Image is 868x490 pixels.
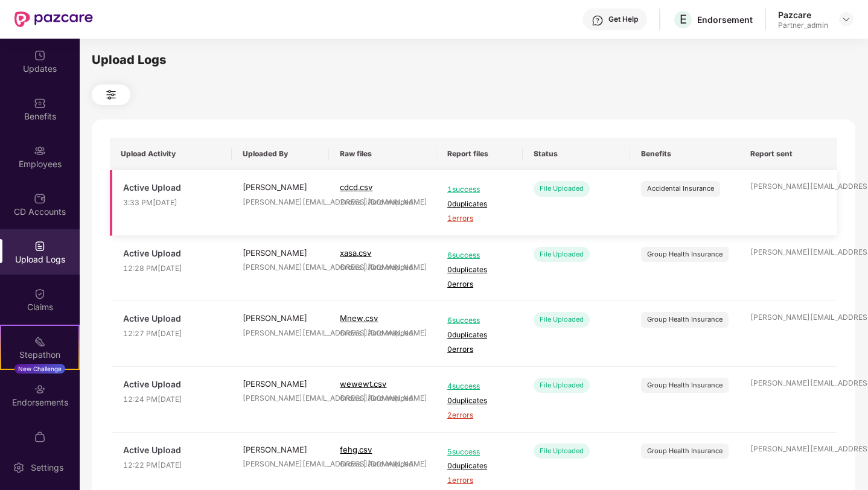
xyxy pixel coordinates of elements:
[750,378,826,389] div: [PERSON_NAME][EMAIL_ADDRESS][DOMAIN_NAME]
[363,328,366,337] span: |
[447,410,512,421] span: 2 errors
[13,462,25,474] img: svg+xml;base64,PHN2ZyBpZD0iU2V0dGluZy0yMHgyMCIgeG1sbnM9Imh0dHA6Ly93d3cudzMub3JnLzIwMDAvc3ZnIiB3aW...
[14,364,65,374] div: New Challenge
[123,378,221,391] span: Active Upload
[243,378,319,390] div: [PERSON_NAME]
[340,248,371,258] span: xasa.csv
[447,381,512,392] span: 4 success
[34,336,46,348] img: svg+xml;base64,PHN2ZyB4bWxucz0iaHR0cDovL3d3dy53My5vcmcvMjAwMC9zdmciIHdpZHRoPSIyMSIgaGVpZ2h0PSIyMC...
[447,475,512,486] span: 1 errors
[243,393,319,404] div: [PERSON_NAME][EMAIL_ADDRESS][DOMAIN_NAME]
[534,247,590,262] div: File Uploaded
[447,344,512,355] span: 0 errors
[123,197,221,209] span: 3:33 PM[DATE]
[123,394,221,406] span: 12:24 PM[DATE]
[534,181,590,196] div: File Uploaded
[608,14,638,24] div: Get Help
[368,459,413,468] span: Auto mapped
[243,328,319,339] div: [PERSON_NAME][EMAIL_ADDRESS][DOMAIN_NAME]
[647,183,714,194] div: Accidental Insurance
[27,462,67,474] div: Settings
[243,459,319,470] div: [PERSON_NAME][EMAIL_ADDRESS][DOMAIN_NAME]
[363,393,366,402] span: |
[363,459,366,468] span: |
[123,181,221,194] span: Active Upload
[34,240,46,252] img: svg+xml;base64,PHN2ZyBpZD0iVXBsb2FkX0xvZ3MiIGRhdGEtbmFtZT0iVXBsb2FkIExvZ3MiIHhtbG5zPSJodHRwOi8vd3...
[123,328,221,340] span: 12:27 PM[DATE]
[447,447,512,458] span: 5 success
[92,51,855,69] div: Upload Logs
[123,460,221,471] span: 12:22 PM[DATE]
[363,262,366,272] span: |
[368,197,413,206] span: Auto mapped
[750,444,826,455] div: [PERSON_NAME][EMAIL_ADDRESS][DOMAIN_NAME]
[340,379,386,389] span: wewewt.csv
[697,14,753,25] div: Endorsement
[340,182,372,192] span: cdcd.csv
[110,138,232,170] th: Upload Activity
[340,459,362,468] span: 6 rows
[447,264,512,276] span: 0 duplicates
[750,312,826,323] div: [PERSON_NAME][EMAIL_ADDRESS][DOMAIN_NAME]
[123,263,221,275] span: 12:28 PM[DATE]
[841,14,851,24] img: svg+xml;base64,PHN2ZyBpZD0iRHJvcGRvd24tMzJ4MzIiIHhtbG5zPSJodHRwOi8vd3d3LnczLm9yZy8yMDAwL3N2ZyIgd2...
[647,380,723,390] div: Group Health Insurance
[14,11,93,27] img: New Pazcare Logo
[1,349,78,361] div: Stepathon
[34,192,46,205] img: svg+xml;base64,PHN2ZyBpZD0iQ0RfQWNjb3VudHMiIGRhdGEtbmFtZT0iQ0QgQWNjb3VudHMiIHhtbG5zPSJodHRwOi8vd3...
[340,313,378,323] span: Mnew.csv
[123,247,221,260] span: Active Upload
[368,393,413,402] span: Auto mapped
[340,262,362,272] span: 6 rows
[104,87,118,102] img: svg+xml;base64,PHN2ZyB4bWxucz0iaHR0cDovL3d3dy53My5vcmcvMjAwMC9zdmciIHdpZHRoPSIyNCIgaGVpZ2h0PSIyNC...
[447,329,512,341] span: 0 duplicates
[340,328,362,337] span: 6 rows
[447,395,512,407] span: 0 duplicates
[368,328,413,337] span: Auto mapped
[447,250,512,261] span: 6 success
[647,446,723,456] div: Group Health Insurance
[232,138,330,170] th: Uploaded By
[630,138,739,170] th: Benefits
[647,249,723,259] div: Group Health Insurance
[436,138,523,170] th: Report files
[447,184,512,196] span: 1 success
[739,138,837,170] th: Report sent
[243,197,319,208] div: [PERSON_NAME][EMAIL_ADDRESS][DOMAIN_NAME]
[447,460,512,472] span: 0 duplicates
[34,431,46,443] img: svg+xml;base64,PHN2ZyBpZD0iTXlfT3JkZXJzIiBkYXRhLW5hbWU9Ik15IE9yZGVycyIgeG1sbnM9Imh0dHA6Ly93d3cudz...
[534,312,590,327] div: File Uploaded
[243,247,319,259] div: [PERSON_NAME]
[778,21,828,30] div: Partner_admin
[243,444,319,456] div: [PERSON_NAME]
[363,197,366,206] span: |
[34,97,46,109] img: svg+xml;base64,PHN2ZyBpZD0iQmVuZWZpdHMiIHhtbG5zPSJodHRwOi8vd3d3LnczLm9yZy8yMDAwL3N2ZyIgd2lkdGg9Ij...
[750,247,826,258] div: [PERSON_NAME][EMAIL_ADDRESS][DOMAIN_NAME]
[750,181,826,192] div: [PERSON_NAME][EMAIL_ADDRESS][DOMAIN_NAME]
[447,279,512,290] span: 0 errors
[340,445,372,454] span: fehg.csv
[34,288,46,300] img: svg+xml;base64,PHN2ZyBpZD0iQ2xhaW0iIHhtbG5zPSJodHRwOi8vd3d3LnczLm9yZy8yMDAwL3N2ZyIgd2lkdGg9IjIwIi...
[447,199,512,210] span: 0 duplicates
[329,138,436,170] th: Raw files
[243,262,319,273] div: [PERSON_NAME][EMAIL_ADDRESS][DOMAIN_NAME]
[447,315,512,326] span: 6 success
[368,262,413,272] span: Auto mapped
[680,12,687,27] span: E
[447,213,512,224] span: 1 errors
[534,444,590,459] div: File Uploaded
[647,314,723,325] div: Group Health Insurance
[778,9,828,21] div: Pazcare
[243,181,319,193] div: [PERSON_NAME]
[243,312,319,324] div: [PERSON_NAME]
[123,444,221,457] span: Active Upload
[34,383,46,395] img: svg+xml;base64,PHN2ZyBpZD0iRW5kb3JzZW1lbnRzIiB4bWxucz0iaHR0cDovL3d3dy53My5vcmcvMjAwMC9zdmciIHdpZH...
[523,138,630,170] th: Status
[34,49,46,62] img: svg+xml;base64,PHN2ZyBpZD0iVXBkYXRlZCIgeG1sbnM9Imh0dHA6Ly93d3cudzMub3JnLzIwMDAvc3ZnIiB3aWR0aD0iMj...
[123,312,221,325] span: Active Upload
[592,14,604,27] img: svg+xml;base64,PHN2ZyBpZD0iSGVscC0zMngzMiIgeG1sbnM9Imh0dHA6Ly93d3cudzMub3JnLzIwMDAvc3ZnIiB3aWR0aD...
[34,145,46,157] img: svg+xml;base64,PHN2ZyBpZD0iRW1wbG95ZWVzIiB4bWxucz0iaHR0cDovL3d3dy53My5vcmcvMjAwMC9zdmciIHdpZHRoPS...
[340,197,362,206] span: 2 rows
[534,378,590,393] div: File Uploaded
[340,393,362,402] span: 6 rows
